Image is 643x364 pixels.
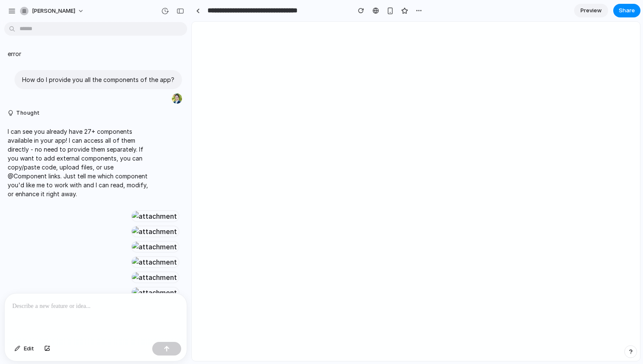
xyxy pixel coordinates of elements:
[619,6,635,15] span: Share
[32,7,75,15] span: [PERSON_NAME]
[10,342,38,356] button: Edit
[17,4,88,18] button: [PERSON_NAME]
[8,127,150,198] p: I can see you already have 27+ components available in your app! I can access all of them directl...
[574,4,608,17] a: Preview
[613,4,640,17] button: Share
[22,75,174,84] p: How do I provide you all the components of the app?
[24,344,34,353] span: Edit
[8,49,21,58] p: error
[580,6,602,15] span: Preview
